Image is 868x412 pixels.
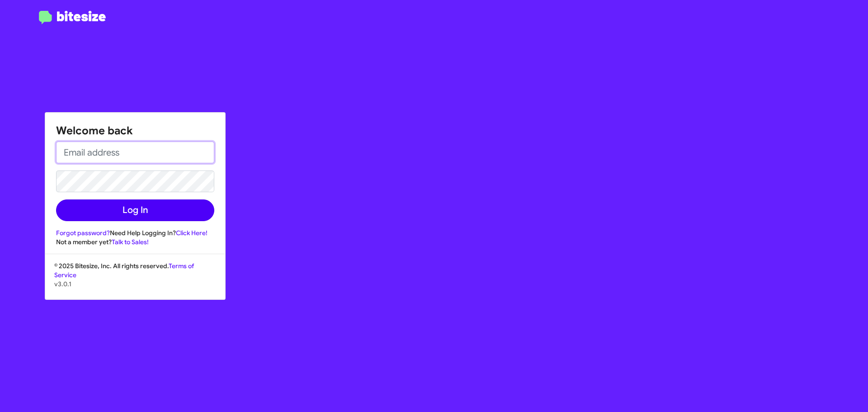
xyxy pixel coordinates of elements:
a: Talk to Sales! [112,238,149,246]
a: Forgot password? [56,229,110,237]
div: Need Help Logging In? [56,228,214,237]
input: Email address [56,142,214,163]
button: Log In [56,199,214,221]
div: Not a member yet? [56,237,214,246]
p: v3.0.1 [54,279,216,289]
div: © 2025 Bitesize, Inc. All rights reserved. [45,261,225,299]
h1: Welcome back [56,123,214,138]
a: Click Here! [176,229,208,237]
